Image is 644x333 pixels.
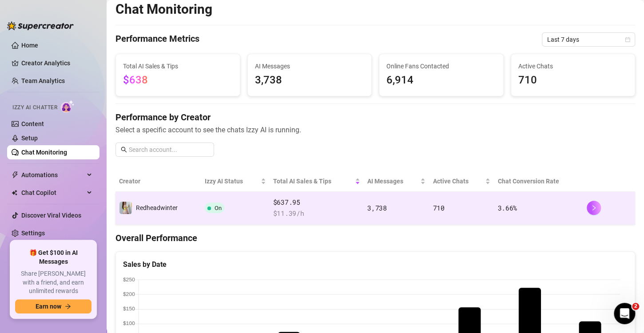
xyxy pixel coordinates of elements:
[632,303,639,310] span: 2
[591,205,597,211] span: right
[367,203,387,212] span: 3,738
[273,176,353,186] span: Total AI Sales & Tips
[494,171,583,192] th: Chat Conversion Rate
[115,124,635,135] span: Select a specific account to see the chats Izzy AI is running.
[123,259,628,270] div: Sales by Date
[21,212,81,219] a: Discover Viral Videos
[497,203,517,212] span: 3.66 %
[12,190,17,196] img: Chat Copilot
[21,135,38,142] a: Setup
[15,270,91,296] span: Share [PERSON_NAME] with a friend, and earn unlimited rewards
[255,61,365,71] span: AI Messages
[518,61,628,71] span: Active Chats
[270,171,364,192] th: Total AI Sales & Tips
[115,232,635,244] h4: Overall Performance
[21,186,84,200] span: Chat Copilot
[21,149,67,156] a: Chat Monitoring
[136,204,178,211] span: Redheadwinter
[115,111,635,123] h4: Performance by Creator
[119,202,132,214] img: Redheadwinter
[386,72,496,89] span: 6,914
[36,303,61,310] span: Earn now
[364,171,429,192] th: AI Messages
[205,176,259,186] span: Izzy AI Status
[115,1,212,18] h2: Chat Monitoring
[12,171,19,178] span: thunderbolt
[65,303,71,309] span: arrow-right
[21,120,44,127] a: Content
[123,74,148,86] span: $638
[123,61,233,71] span: Total AI Sales & Tips
[614,303,635,324] iframe: Intercom live chat
[21,230,45,237] a: Settings
[367,176,418,186] span: AI Messages
[21,77,65,84] a: Team Analytics
[201,171,270,192] th: Izzy AI Status
[115,171,201,192] th: Creator
[255,72,365,89] span: 3,738
[518,72,628,89] span: 710
[115,32,199,47] h4: Performance Metrics
[15,299,91,313] button: Earn nowarrow-right
[215,205,222,211] span: On
[433,203,444,212] span: 710
[547,33,630,46] span: Last 7 days
[12,103,57,112] span: Izzy AI Chatter
[273,208,360,219] span: $ 11.39 /h
[15,249,91,266] span: 🎁 Get $100 in AI Messages
[21,56,92,70] a: Creator Analytics
[21,168,84,182] span: Automations
[429,171,494,192] th: Active Chats
[386,61,496,71] span: Online Fans Contacted
[61,100,75,113] img: AI Chatter
[433,176,483,186] span: Active Chats
[121,147,127,153] span: search
[273,197,360,208] span: $637.95
[625,37,630,42] span: calendar
[21,42,38,49] a: Home
[129,145,209,155] input: Search account...
[7,21,74,30] img: logo-BBDzfeDw.svg
[587,201,601,215] button: right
